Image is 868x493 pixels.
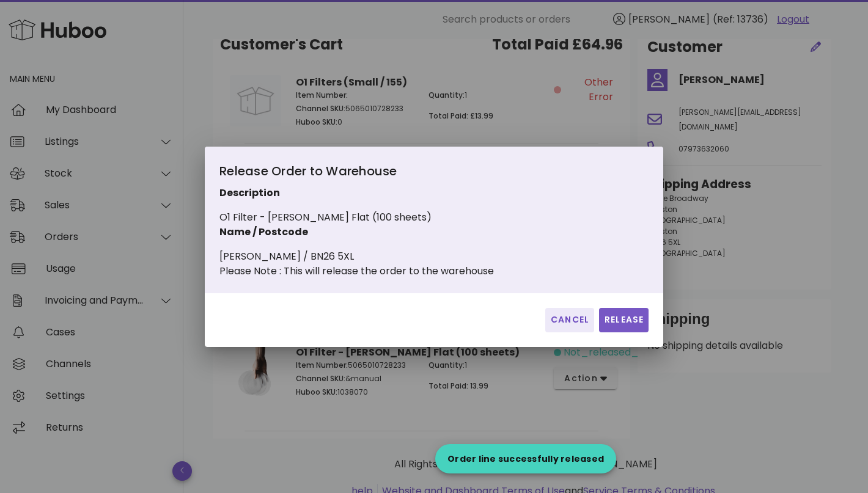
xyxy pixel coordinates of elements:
[219,264,494,279] div: Please Note : This will release the order to the warehouse
[599,308,649,332] button: Release
[219,225,494,239] p: Name / Postcode
[604,313,644,326] span: Release
[219,161,494,279] div: O1 Filter - [PERSON_NAME] Flat (100 sheets) [PERSON_NAME] / BN26 5XL
[219,186,494,200] p: Description
[550,313,589,326] span: Cancel
[435,453,616,465] div: Order line successfully released
[545,308,594,332] button: Cancel
[219,161,494,186] div: Release Order to Warehouse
